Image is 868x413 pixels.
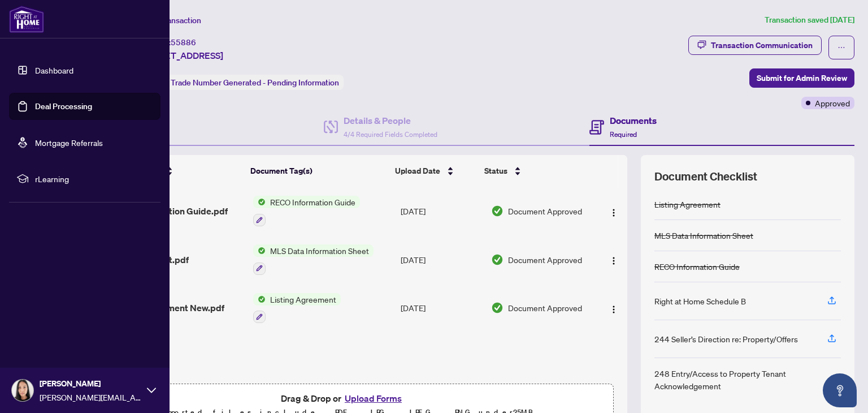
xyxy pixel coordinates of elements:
[757,69,847,87] span: Submit for Admin Review
[246,155,391,187] th: Document Tag(s)
[395,165,440,177] span: Upload Date
[508,302,582,314] span: Document Approved
[654,367,814,392] div: 248 Entry/Access to Property Tenant Acknowledgement
[12,380,33,401] img: Profile Icon
[341,391,405,406] button: Upload Forms
[711,36,813,54] div: Transaction Communication
[654,260,740,273] div: RECO Information Guide
[344,130,437,139] span: 4/4 Required Fields Completed
[40,391,141,403] span: [PERSON_NAME][EMAIL_ADDRESS][DOMAIN_NAME]
[171,78,339,88] span: Trade Number Generated - Pending Information
[823,373,857,407] button: Open asap
[654,169,757,184] span: Document Checklist
[253,244,374,275] button: Status IconMLS Data Information Sheet
[654,333,798,345] div: 244 Seller’s Direction re: Property/Offers
[253,293,266,306] img: Status Icon
[35,101,92,111] a: Deal Processing
[266,244,374,257] span: MLS Data Information Sheet
[35,137,103,148] a: Mortgage Referrals
[344,114,437,127] h4: Details & People
[35,65,73,75] a: Dashboard
[654,295,746,307] div: Right at Home Schedule B
[253,244,266,257] img: Status Icon
[605,202,623,220] button: Logo
[654,198,721,210] div: Listing Agreement
[281,391,405,406] span: Drag & Drop or
[266,293,341,306] span: Listing Agreement
[837,44,845,51] span: ellipsis
[140,49,223,62] span: [STREET_ADDRESS]
[40,377,141,390] span: [PERSON_NAME]
[140,75,344,90] div: Status:
[491,302,504,314] img: Document Status
[253,293,341,324] button: Status IconListing Agreement
[508,205,582,217] span: Document Approved
[396,235,487,284] td: [DATE]
[609,256,618,265] img: Logo
[480,155,588,187] th: Status
[605,299,623,317] button: Logo
[654,229,753,242] div: MLS Data Information Sheet
[491,205,504,217] img: Document Status
[765,14,854,27] article: Transaction saved [DATE]
[266,196,360,208] span: RECO Information Guide
[390,155,479,187] th: Upload Date
[508,253,582,266] span: Document Approved
[141,15,201,25] span: View Transaction
[253,196,266,208] img: Status Icon
[609,208,618,217] img: Logo
[610,130,637,139] span: Required
[396,187,487,235] td: [DATE]
[171,37,196,48] span: 55886
[688,36,822,55] button: Transaction Communication
[484,165,507,177] span: Status
[106,155,245,187] th: (3) File Name
[35,173,153,185] span: rLearning
[491,253,504,266] img: Document Status
[815,97,850,109] span: Approved
[609,305,618,314] img: Logo
[605,251,623,269] button: Logo
[749,68,854,88] button: Submit for Admin Review
[396,284,487,333] td: [DATE]
[253,196,360,226] button: Status IconRECO Information Guide
[610,114,657,127] h4: Documents
[9,6,44,33] img: logo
